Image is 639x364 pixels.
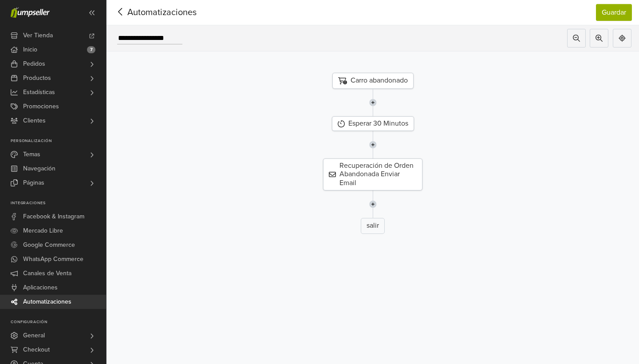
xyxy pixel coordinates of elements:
span: Automatizaciones [114,6,183,19]
span: Ver Tienda [23,28,53,43]
div: Carro abandonado [332,73,414,89]
span: Clientes [23,114,46,128]
span: Checkout [23,343,50,357]
div: Recuperación de Orden Abandonada Enviar Email [323,158,422,190]
p: Configuración [11,320,106,325]
span: WhatsApp Commerce [23,252,83,266]
span: Navegación [23,162,55,176]
span: Pedidos [23,57,45,71]
span: Facebook & Instagram [23,210,84,224]
button: Guardar [596,4,632,21]
span: Inicio [23,43,37,57]
span: General [23,328,45,343]
img: line-7960e5f4d2b50ad2986e.svg [369,190,377,218]
p: Personalización [11,138,106,144]
div: Esperar 30 Minutos [332,116,414,131]
span: Automatizaciones [23,295,71,309]
span: Páginas [23,176,44,190]
span: Estadísticas [23,85,55,99]
span: Google Commerce [23,238,75,252]
span: Aplicaciones [23,281,58,295]
span: Promociones [23,99,59,114]
span: Canales de Venta [23,266,71,281]
div: salir [361,218,385,234]
img: line-7960e5f4d2b50ad2986e.svg [369,131,377,158]
img: line-7960e5f4d2b50ad2986e.svg [369,89,377,116]
span: 7 [87,46,95,53]
p: Integraciones [11,201,106,206]
span: Productos [23,71,51,85]
span: Temas [23,147,40,162]
span: Mercado Libre [23,224,63,238]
